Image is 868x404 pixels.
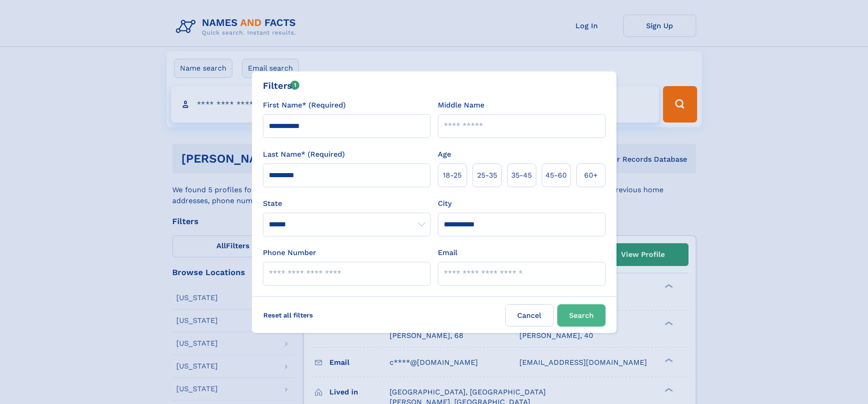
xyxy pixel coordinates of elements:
button: Search [557,304,606,327]
label: Cancel [505,304,554,327]
div: Filters [263,79,300,92]
span: 45‑60 [545,170,567,181]
label: Email [438,247,457,258]
span: 25‑35 [477,170,497,181]
label: City [438,198,452,209]
span: 60+ [584,170,598,181]
label: State [263,198,431,209]
span: 35‑45 [511,170,532,181]
span: 18‑25 [443,170,462,181]
label: Phone Number [263,247,316,258]
label: First Name* (Required) [263,100,346,111]
label: Age [438,149,451,160]
label: Middle Name [438,100,484,111]
label: Last Name* (Required) [263,149,345,160]
label: Reset all filters [257,304,319,326]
